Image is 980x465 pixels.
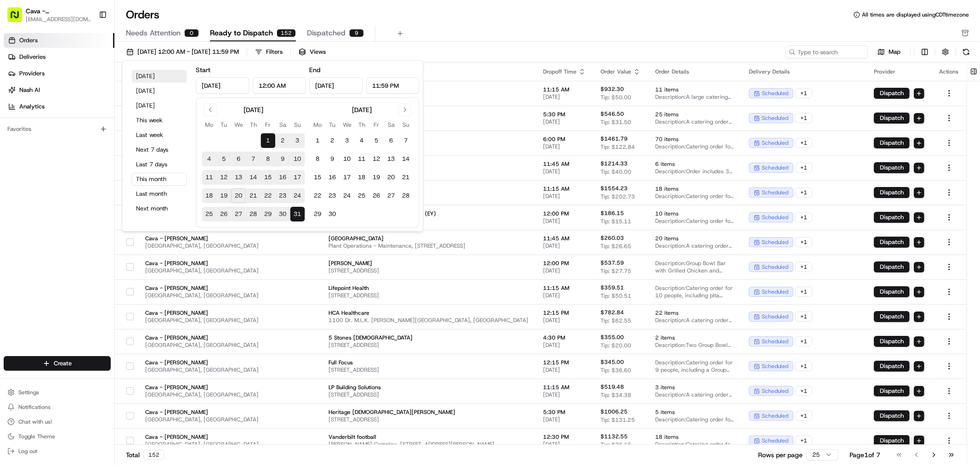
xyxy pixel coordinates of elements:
span: Cava - [PERSON_NAME] [145,284,259,292]
span: [PERSON_NAME] [28,167,74,175]
span: Graduation celebration [329,111,528,118]
button: Dispatch [874,137,910,148]
button: 17 [340,170,355,185]
div: 0 [184,29,199,37]
span: [DATE] [81,167,100,175]
span: [GEOGRAPHIC_DATA] [329,235,528,242]
span: • [76,167,79,175]
span: $186.15 [600,210,624,217]
div: Start new chat [41,88,151,97]
a: Powered byPylon [65,227,111,235]
img: Wisdom Oko [9,134,24,152]
div: + 1 [795,113,812,123]
button: 16 [276,170,290,185]
span: 12:15 PM [543,309,586,317]
span: Tip: $122.84 [600,143,635,151]
img: Grace Nketiah [9,159,24,173]
button: 3 [290,133,305,148]
th: Sunday [399,120,414,130]
button: 9 [325,152,340,166]
button: This month [132,173,187,186]
span: [GEOGRAPHIC_DATA] [329,185,528,193]
span: 11:15 AM [543,284,586,292]
a: Deliveries [4,50,114,64]
button: Dispatch [874,410,910,421]
label: End [310,66,321,74]
button: 20 [384,170,399,185]
button: [DATE] [132,85,187,97]
button: 7 [399,133,414,148]
span: [DATE] [543,93,586,101]
button: 4 [355,133,369,148]
span: 20 items [655,235,734,242]
span: 12:00 PM [543,260,586,267]
div: 152 [277,29,296,37]
span: [DATE] [543,118,586,125]
span: Wisdom [PERSON_NAME] [28,142,98,150]
span: [EMAIL_ADDRESS][DOMAIN_NAME] [26,16,91,23]
span: 25 items [655,111,734,118]
button: Dispatch [874,237,910,248]
span: 11:15 AM [543,86,586,93]
button: 19 [369,170,384,185]
span: scheduled [762,164,788,171]
span: Deliveries [19,53,45,61]
span: [DATE] [543,143,586,150]
button: This week [132,114,187,127]
button: 5 [369,133,384,148]
a: Providers [4,66,114,81]
button: 24 [290,188,305,203]
span: Orders [19,36,38,45]
span: [DATE] [543,267,586,274]
div: + 1 [795,88,812,98]
button: 4 [202,152,217,166]
span: Description: Catering order for 70 people, including 4x Group Bowl Bar with Grilled Chicken and 3... [655,143,734,150]
input: Type to search [785,45,868,58]
span: [DATE] 12:00 AM - [DATE] 11:59 PM [137,48,239,56]
span: 5:30 PM [543,111,586,118]
th: Wednesday [340,120,355,130]
button: 18 [355,170,369,185]
div: Order Details [655,68,734,75]
div: + 1 [795,312,812,322]
input: Date [310,77,363,94]
button: 21 [399,170,414,185]
span: Discipleship Ministries [329,86,528,93]
button: Last week [132,129,187,142]
img: 8571987876998_91fb9ceb93ad5c398215_72.jpg [19,88,36,104]
button: 1 [311,133,325,148]
button: 12 [369,152,384,166]
button: Notifications [4,401,111,414]
button: 31 [290,207,305,221]
button: Start new chat [156,91,167,102]
span: • [100,142,103,150]
img: 1736555255976-a54dd68f-1ca7-489b-9aae-adbdc363a1c4 [9,88,26,104]
span: [STREET_ADDRESS] [329,93,528,101]
span: [DATE] [105,142,124,150]
button: 28 [399,188,414,203]
button: Cava - [PERSON_NAME][EMAIL_ADDRESS][DOMAIN_NAME] [4,4,95,26]
span: scheduled [762,313,788,320]
button: 18 [202,188,217,203]
div: + 1 [795,138,812,148]
button: Dispatch [874,361,910,372]
button: [DATE] [132,70,187,83]
h1: Orders [126,7,159,22]
button: 15 [261,170,276,185]
span: scheduled [762,288,788,295]
div: Past conversations [9,119,62,127]
button: 29 [311,207,325,221]
img: Nash [9,9,28,28]
button: 25 [202,207,217,221]
input: Time [253,77,306,94]
span: [GEOGRAPHIC_DATA], [GEOGRAPHIC_DATA] [145,292,259,299]
span: HCA Healthcare [329,309,528,317]
button: Next 7 days [132,143,187,156]
span: Cava - [PERSON_NAME] [145,260,259,267]
button: 26 [217,207,232,221]
button: See all [142,118,167,129]
button: Next month [132,202,187,215]
input: Clear [24,59,152,69]
span: scheduled [762,90,788,97]
span: Tip: $26.65 [600,243,631,250]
